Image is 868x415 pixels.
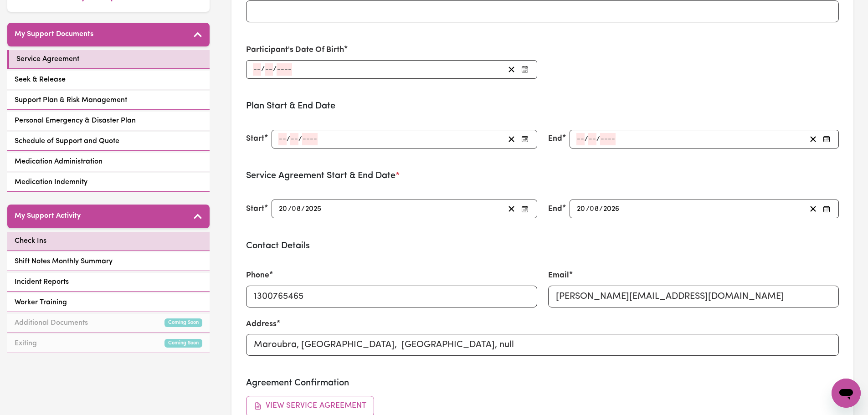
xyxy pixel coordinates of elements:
input: -- [588,133,596,145]
h3: Agreement Confirmation [246,378,839,389]
input: -- [576,133,585,145]
span: / [287,135,290,143]
span: Medication Indemnity [15,177,87,188]
span: Service Agreement [16,54,79,65]
span: Check Ins [15,236,46,246]
label: End [548,133,562,145]
h5: My Support Documents [15,30,93,39]
label: Start [246,133,264,145]
input: ---- [277,63,292,76]
span: Medication Administration [15,156,103,167]
span: / [599,205,603,213]
a: Support Plan & Risk Management [7,91,210,110]
a: Service Agreement [7,50,210,69]
a: ExitingComing Soon [7,334,210,353]
label: Participant's Date Of Birth [246,44,344,56]
input: -- [293,203,302,215]
span: / [298,135,302,143]
label: Phone [246,270,269,282]
span: Incident Reports [15,277,69,287]
input: ---- [603,203,620,215]
input: -- [590,203,599,215]
a: Additional DocumentsComing Soon [7,314,210,333]
span: / [596,135,600,143]
a: Worker Training [7,293,210,312]
a: Personal Emergency & Disaster Plan [7,112,210,130]
h5: My Support Activity [15,212,81,220]
input: -- [290,133,298,145]
button: My Support Activity [7,205,210,228]
span: Worker Training [15,297,67,308]
span: / [273,65,277,73]
button: My Support Documents [7,23,210,46]
h3: Service Agreement Start & End Date [246,170,839,181]
a: Schedule of Support and Quote [7,132,210,151]
a: Shift Notes Monthly Summary [7,252,210,271]
span: 0 [590,205,594,213]
label: Start [246,203,264,215]
small: Coming Soon [164,318,202,327]
h3: Contact Details [246,241,839,251]
input: ---- [600,133,616,145]
span: Exiting [15,338,37,349]
span: / [585,135,588,143]
span: / [586,205,590,213]
input: -- [576,203,586,215]
span: Support Plan & Risk Management [15,95,127,106]
h3: Plan Start & End Date [246,101,839,112]
a: Medication Indemnity [7,173,210,192]
span: Additional Documents [15,318,88,328]
a: Incident Reports [7,273,210,292]
a: Medication Administration [7,153,210,171]
span: Seek & Release [15,74,66,85]
span: / [301,205,305,213]
label: Address [246,318,277,330]
small: Coming Soon [164,339,202,348]
input: ---- [305,203,322,215]
input: ---- [302,133,318,145]
span: / [288,205,292,213]
span: / [261,65,265,73]
span: 0 [292,205,296,213]
span: Shift Notes Monthly Summary [15,256,113,267]
input: -- [253,63,261,76]
span: Personal Emergency & Disaster Plan [15,115,136,126]
a: Check Ins [7,232,210,251]
label: End [548,203,562,215]
input: -- [265,63,273,76]
label: Email [548,270,569,282]
input: -- [278,133,287,145]
iframe: Button to launch messaging window [832,379,861,408]
a: Seek & Release [7,71,210,89]
span: Schedule of Support and Quote [15,136,119,147]
input: -- [278,203,288,215]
